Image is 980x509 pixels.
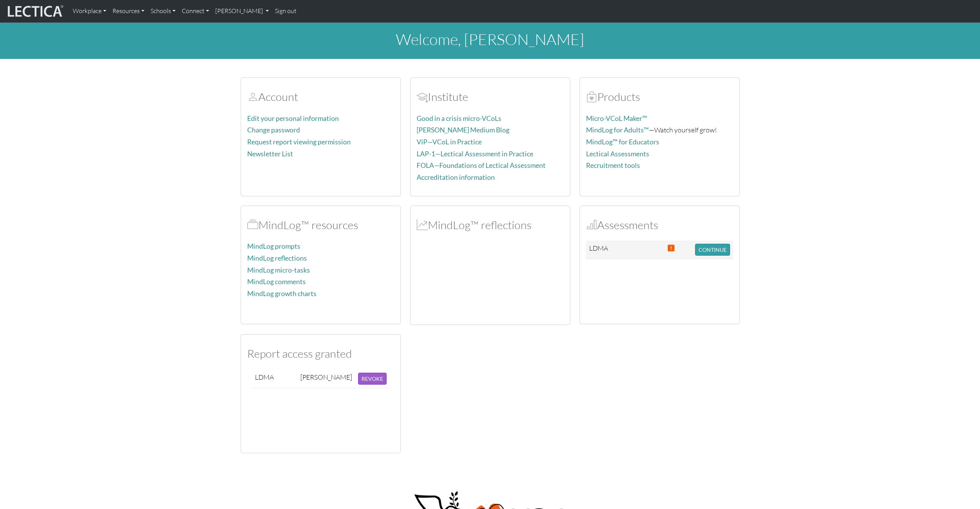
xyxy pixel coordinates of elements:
a: MindLog™ for Educators [586,138,659,146]
a: Edit your personal information [247,114,339,122]
a: Resources [109,3,147,19]
h2: Products [586,90,733,104]
h2: MindLog™ reflections [417,218,564,232]
button: CONTINUE [695,244,730,256]
a: [PERSON_NAME] Medium Blog [417,126,509,134]
h2: Assessments [586,218,733,232]
span: Account [417,90,428,104]
a: ViP—VCoL in Practice [417,138,482,146]
a: Recruitment tools [586,161,640,169]
h2: Report access granted [247,347,394,360]
div: [PERSON_NAME] [300,373,352,382]
a: Request report viewing permission [247,138,351,146]
a: Micro-VCoL Maker™ [586,114,647,122]
h2: Account [247,90,394,104]
td: LDMA [586,241,618,259]
td: LDMA [252,370,297,388]
a: [PERSON_NAME] [212,3,272,19]
h2: Institute [417,90,564,104]
a: Newsletter List [247,150,293,158]
a: MindLog for Adults™ [586,126,649,134]
h2: MindLog™ resources [247,218,394,232]
a: Accreditation information [417,173,495,181]
a: Connect [179,3,212,19]
a: LAP-1—Lectical Assessment in Practice [417,150,533,158]
a: Schools [147,3,179,19]
span: This Assessment is due soon, 2025-08-11 17:00 [668,244,675,252]
button: REVOKE [358,373,387,385]
a: MindLog prompts [247,242,300,250]
span: Account [247,90,258,104]
a: Workplace [70,3,109,19]
span: Assessments [586,218,597,232]
a: FOLA—Foundations of Lectical Assessment [417,161,546,169]
a: Change password [247,126,300,134]
span: Products [586,90,597,104]
span: MindLog [417,218,428,232]
a: Sign out [272,3,300,19]
a: MindLog comments [247,278,306,286]
a: Good in a crisis micro-VCoLs [417,114,501,122]
a: MindLog reflections [247,254,307,262]
p: —Watch yourself grow! [586,124,733,136]
img: lecticalive [6,4,64,18]
a: MindLog growth charts [247,290,317,298]
span: MindLog™ resources [247,218,258,232]
a: MindLog micro-tasks [247,266,310,274]
a: Lectical Assessments [586,150,649,158]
